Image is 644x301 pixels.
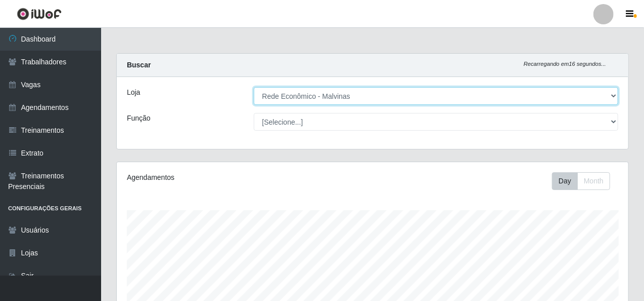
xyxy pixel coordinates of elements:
[552,172,618,190] div: Toolbar with button groups
[127,113,151,124] label: Função
[552,172,578,190] button: Day
[524,61,606,67] i: Recarregando em 16 segundos...
[127,61,151,69] strong: Buscar
[127,172,323,183] div: Agendamentos
[577,172,610,190] button: Month
[552,172,610,190] div: First group
[17,8,62,20] img: CoreUI Logo
[127,87,140,98] label: Loja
